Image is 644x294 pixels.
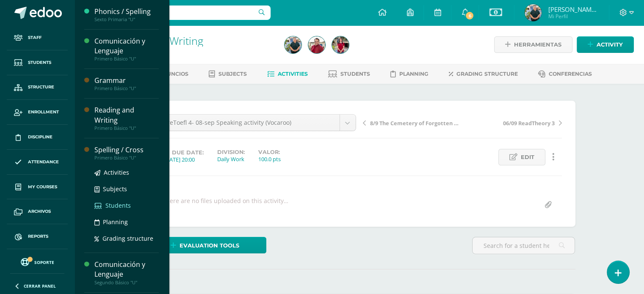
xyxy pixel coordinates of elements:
[102,234,153,242] span: Grading structure
[94,105,159,131] a: Reading and WritingPrimero Básico "U"
[7,50,68,75] a: Students
[94,145,159,161] a: Spelling / CrossPrimero Básico "U"
[144,237,266,253] a: Evaluation tools
[103,218,128,226] span: Planning
[159,71,188,77] span: Anuncios
[7,175,68,200] a: My courses
[328,67,370,81] a: Students
[278,71,308,77] span: Activities
[363,118,462,127] a: 8/9 The Cemetery of Forgotten books reading in TEAMS
[180,238,239,253] span: Evaluation tools
[94,168,159,177] a: Activities
[94,105,159,125] div: Reading and Writing
[525,4,542,21] img: 4447a754f8b82caf5a355abd86508926.png
[94,125,159,131] div: Primero Básico "U"
[94,260,159,279] div: Comunicación y Lenguaje
[94,36,159,56] div: Comunicación y Lenguaje
[28,159,59,165] span: Attendance
[340,71,370,77] span: Students
[548,13,599,20] span: Mi Perfil
[163,197,288,213] div: There are no files uploaded on this activity…
[28,184,57,190] span: My courses
[549,71,592,77] span: Conferencias
[521,149,534,165] span: Edit
[28,134,53,140] span: Discipline
[94,85,159,91] div: Primero Básico "U"
[94,76,159,91] a: GrammarPrimero Básico "U"
[209,67,247,81] a: Subjects
[308,36,325,53] img: b0319bba9a756ed947e7626d23660255.png
[107,35,274,47] h1: Reading and Writing
[94,201,159,210] a: Students
[217,149,245,155] label: Division:
[465,11,474,20] span: 6
[267,67,308,81] a: Activities
[34,259,54,265] span: Soporte
[24,283,56,289] span: Cerrar panel
[80,5,271,20] input: Search a user…
[28,59,51,66] span: Students
[7,75,68,100] a: Structure
[94,155,159,161] div: Primero Básico "U"
[94,184,159,194] a: Subjects
[503,119,555,127] span: 06/09 ReadTheory 3
[103,185,127,193] span: Subjects
[456,71,518,77] span: Grading structure
[94,56,159,62] div: Primero Básico "U"
[473,237,575,254] input: Search for a student here…
[28,84,54,91] span: Structure
[514,37,561,52] span: Herramientas
[285,36,301,53] img: 4447a754f8b82caf5a355abd86508926.png
[258,155,281,163] div: 100.0 pts
[370,119,460,127] span: 8/9 The Cemetery of Forgotten books reading in TEAMS
[94,7,159,16] div: Phonics / Spelling
[7,150,68,175] a: Attendance
[7,100,68,125] a: Enrollment
[332,36,349,53] img: 352c638b02aaae08c95ba80ed60c845f.png
[94,217,159,227] a: Planning
[449,67,518,81] a: Grading structure
[10,256,64,267] a: Soporte
[28,233,48,240] span: Reports
[28,34,41,41] span: Staff
[390,67,428,81] a: Planning
[94,145,159,155] div: Spelling / Cross
[94,76,159,85] div: Grammar
[7,25,68,50] a: Staff
[107,47,274,55] div: Primero Básico 'U'
[258,149,281,155] label: Valor:
[164,115,333,131] span: PreToefl 4- 08-sep Speaking activity (Vocaroo)
[548,5,599,14] span: [PERSON_NAME] del [PERSON_NAME]
[218,71,247,77] span: Subjects
[94,16,159,22] div: Sexto Primaria "U"
[164,156,204,163] div: [DATE] 20:00
[104,168,129,176] span: Activities
[94,7,159,22] a: Phonics / SpellingSexto Primaria "U"
[172,149,204,156] span: Due date:
[7,224,68,249] a: Reports
[94,234,159,243] a: Grading structure
[28,109,59,115] span: Enrollment
[94,36,159,62] a: Comunicación y LenguajePrimero Básico "U"
[399,71,428,77] span: Planning
[217,155,245,163] div: Daily Work
[462,118,562,127] a: 06/09 ReadTheory 3
[7,125,68,150] a: Discipline
[158,115,356,131] a: PreToefl 4- 08-sep Speaking activity (Vocaroo)
[94,260,159,285] a: Comunicación y LenguajeSegundo Básico "U"
[105,201,131,209] span: Students
[538,67,592,81] a: Conferencias
[7,199,68,224] a: Archivos
[597,37,623,52] span: Activity
[94,280,159,286] div: Segundo Básico "U"
[577,36,634,53] a: Activity
[494,36,572,53] a: Herramientas
[28,208,51,215] span: Archivos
